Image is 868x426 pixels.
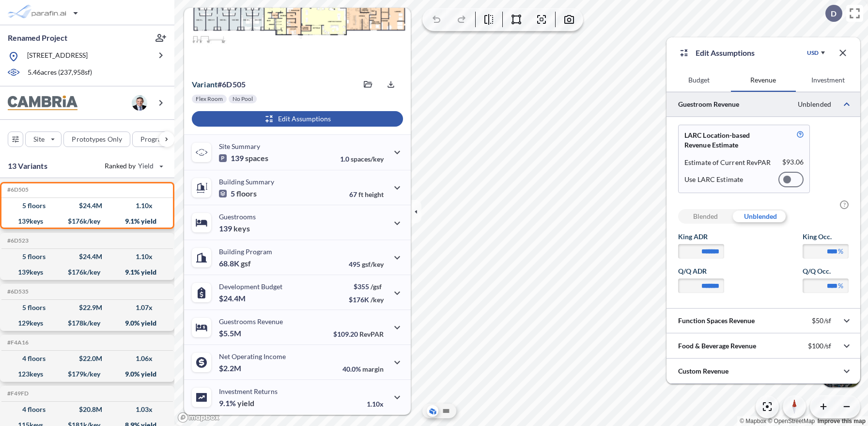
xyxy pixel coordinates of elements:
p: 495 [349,260,384,268]
div: Blended [678,209,733,224]
label: King Occ. [803,232,849,242]
p: No Pool [232,95,253,103]
img: BrandImage [8,96,77,111]
p: Edit Assumptions [696,47,755,59]
h5: Click to copy the code [5,186,29,193]
span: gsf/key [362,260,384,268]
p: $109.20 [333,330,384,338]
p: 5.46 acres ( 237,958 sf) [28,67,92,78]
img: user logo [132,95,147,111]
label: % [838,246,843,256]
p: D [831,9,837,18]
p: Net Operating Income [219,352,286,360]
h5: Click to copy the code [5,288,29,295]
h5: Click to copy the code [5,390,29,397]
p: $5.5M [219,328,243,338]
p: 9.1% [219,398,254,408]
p: Site [33,134,45,144]
p: Flex Room [196,95,223,103]
p: Program [140,134,168,144]
p: 1.10x [367,400,384,408]
p: [STREET_ADDRESS] [27,50,88,63]
a: Mapbox [740,418,766,425]
button: Investment [796,68,860,92]
p: Guestrooms Revenue [219,317,283,326]
span: /gsf [371,282,382,291]
a: OpenStreetMap [768,418,815,425]
h5: Click to copy the code [5,237,29,244]
span: gsf [241,259,251,268]
p: Food & Beverage Revenue [678,341,756,351]
span: ft [358,190,363,198]
p: $176K [349,295,384,304]
h5: Click to copy the code [5,339,29,346]
button: Site Plan [440,405,452,417]
button: Ranked by Yield [97,158,170,174]
p: 5 [219,189,257,198]
p: Building Summary [219,178,274,186]
button: Prototypes Only [63,131,130,147]
p: $355 [349,282,384,291]
p: # 6d505 [192,80,246,89]
button: Budget [666,68,731,92]
span: keys [233,224,250,233]
p: Building Program [219,247,272,256]
a: Mapbox homepage [177,412,220,423]
p: 13 Variants [8,160,47,172]
p: 68.8K [219,259,251,268]
button: Edit Assumptions [192,111,403,127]
span: spaces/key [351,155,384,163]
button: Site [25,131,62,147]
p: 40.0% [342,365,384,373]
p: $2.2M [219,363,243,373]
p: Prototypes Only [72,134,122,144]
p: 67 [349,190,384,198]
span: yield [237,398,254,408]
span: Variant [192,80,217,89]
span: RevPAR [359,330,384,338]
div: USD [807,49,819,57]
span: /key [371,295,384,304]
button: Program [132,131,185,147]
span: ? [840,200,849,209]
span: height [365,190,384,198]
span: margin [362,365,384,373]
span: floors [236,189,257,198]
p: $24.4M [219,294,247,303]
p: Estimate of Current RevPAR [684,158,771,167]
label: Q/Q Occ. [803,266,849,276]
p: Custom Revenue [678,366,728,376]
p: 139 [219,224,250,233]
p: LARC Location-based Revenue Estimate [684,131,774,150]
label: % [838,281,843,291]
p: Renamed Project [8,33,67,43]
a: Improve this map [818,418,866,425]
span: Yield [138,161,154,171]
p: 139 [219,153,268,163]
span: spaces [245,153,268,163]
p: 1.0 [340,155,384,163]
p: $50/sf [812,316,831,325]
p: Investment Returns [219,387,278,395]
p: Guestrooms [219,213,256,221]
p: Development Budget [219,282,282,291]
p: Site Summary [219,142,260,150]
label: Q/Q ADR [678,266,724,276]
p: Function Spaces Revenue [678,316,755,326]
p: $100/sf [808,342,831,350]
label: King ADR [678,232,724,242]
button: Revenue [731,68,795,92]
p: $ 93.06 [782,158,804,167]
div: Unblended [733,209,788,224]
p: Use LARC Estimate [684,175,743,184]
button: Aerial View [427,405,438,417]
